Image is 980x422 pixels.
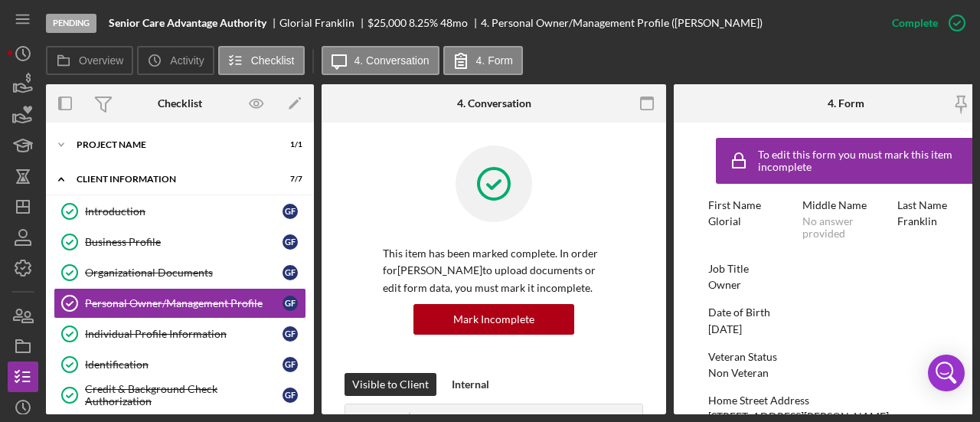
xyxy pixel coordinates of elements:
label: Overview [79,54,123,67]
div: Non Veteran [708,367,769,379]
div: G F [283,388,298,403]
div: Project Name [77,140,264,149]
div: 48 mo [440,17,468,29]
div: G F [283,357,298,372]
div: 4. Personal Owner/Management Profile ([PERSON_NAME]) [481,17,763,29]
a: Business ProfileGF [54,227,306,257]
div: Credit & Background Check Authorization [85,383,283,407]
div: Identification [85,358,283,371]
div: Organizational Documents [85,267,283,279]
div: Owner [708,279,741,291]
a: Personal Owner/Management ProfileGF [54,288,306,319]
button: Activity [137,46,214,75]
button: 4. Conversation [322,46,439,75]
div: $25,000 [367,17,407,29]
p: This item has been marked complete. In order for [PERSON_NAME] to upload documents or edit form d... [383,245,605,296]
div: No answer provided [802,215,889,240]
div: Glorial [708,215,741,227]
div: G F [283,265,298,280]
label: 4. Conversation [354,54,430,67]
div: G F [283,296,298,311]
div: Complete [892,8,938,38]
button: Checklist [218,46,305,75]
a: Credit & Background Check AuthorizationGF [54,380,306,411]
div: 4. Conversation [457,97,531,110]
label: Checklist [251,54,295,67]
label: 4. Form [476,54,513,67]
div: Individual Profile Information [85,328,283,340]
div: Open Intercom Messenger [928,355,965,391]
div: Personal Owner/Management Profile [85,297,283,309]
div: Checklist [158,97,202,110]
div: To edit this form you must mark this item incomplete [758,149,972,173]
div: G F [283,326,298,342]
button: 4. Form [443,46,523,75]
a: IntroductionGF [54,196,306,227]
button: Overview [46,46,133,75]
div: 1 / 1 [275,140,302,149]
div: Business Profile [85,236,283,248]
div: [DATE] [708,323,742,335]
a: Individual Profile InformationGF [54,319,306,349]
div: Internal [452,373,489,396]
a: Organizational DocumentsGF [54,257,306,288]
div: 8.25 % [409,17,438,29]
div: First Name [708,199,795,211]
a: IdentificationGF [54,349,306,380]
div: Pending [46,14,96,33]
div: Franklin [897,215,937,227]
div: 7 / 7 [275,175,302,184]
button: Complete [877,8,972,38]
label: Activity [170,54,204,67]
button: Visible to Client [345,373,436,396]
div: G F [283,234,298,250]
div: G F [283,204,298,219]
div: Middle Name [802,199,889,211]
div: Client Information [77,175,264,184]
div: Introduction [85,205,283,218]
button: Mark Incomplete [413,304,574,335]
div: Mark Incomplete [453,304,534,335]
div: Visible to Client [352,373,429,396]
div: Glorial Franklin [279,17,367,29]
button: Internal [444,373,497,396]
b: Senior Care Advantage Authority [109,17,266,29]
div: 4. Form [828,97,864,110]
